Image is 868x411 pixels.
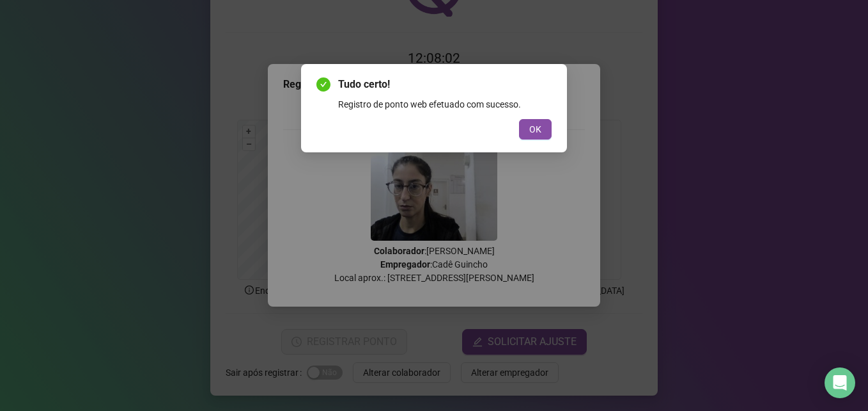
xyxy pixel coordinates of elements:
span: Tudo certo! [338,77,552,92]
button: OK [519,119,552,140]
div: Registro de ponto web efetuado com sucesso. [338,97,552,111]
div: Open Intercom Messenger [825,367,855,398]
span: check-circle [316,77,330,92]
span: OK [529,122,541,136]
